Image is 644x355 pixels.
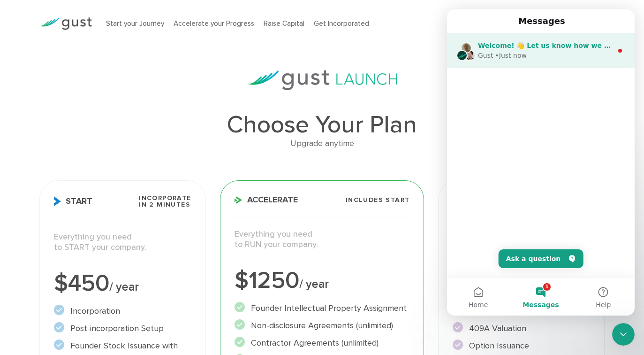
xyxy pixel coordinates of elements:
button: Messages [62,269,125,306]
span: Includes START [346,197,410,203]
iframe: Intercom live chat [447,9,635,316]
div: $1250 [235,269,410,293]
img: Gust Logo [39,17,92,30]
p: Everything you need to START your company. [54,232,191,253]
span: Messages [76,292,112,299]
p: Everything you need to RUN your company. [235,229,410,250]
img: gust-launch-logos.svg [247,70,397,90]
span: Accelerate [235,196,298,204]
span: Welcome! 👋 Let us know how we can help. Are you here to: [31,32,253,40]
a: Start your Journey [106,19,164,28]
a: Raise Capital [264,19,304,28]
div: Gust [31,41,46,51]
li: Founder Intellectual Property Assignment [235,302,410,315]
span: / year [299,277,329,291]
li: Contractor Agreements (unlimited) [235,337,410,349]
li: Non-disclosure Agreements (unlimited) [235,319,410,332]
img: Accelerate Icon [235,196,242,204]
span: Start [54,196,92,206]
h1: Choose Your Plan [39,113,605,137]
li: 409A Valuation [453,322,590,335]
div: Upgrade anytime [39,137,605,151]
li: Post-incorporation Setup [54,322,191,335]
li: Option Issuance [453,340,590,352]
iframe: Intercom live chat [612,323,635,346]
a: Get Incorporated [314,19,369,28]
button: Help [125,269,188,306]
li: Incorporation [54,305,191,317]
button: Ask a question [52,240,136,259]
div: $450 [54,272,191,295]
img: Start Icon X2 [54,196,61,206]
span: / year [109,280,139,294]
a: Accelerate your Progress [174,19,254,28]
span: Home [22,292,41,299]
span: Incorporate in 2 Minutes [139,195,191,208]
div: • Just now [48,41,80,51]
span: Help [149,292,164,299]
